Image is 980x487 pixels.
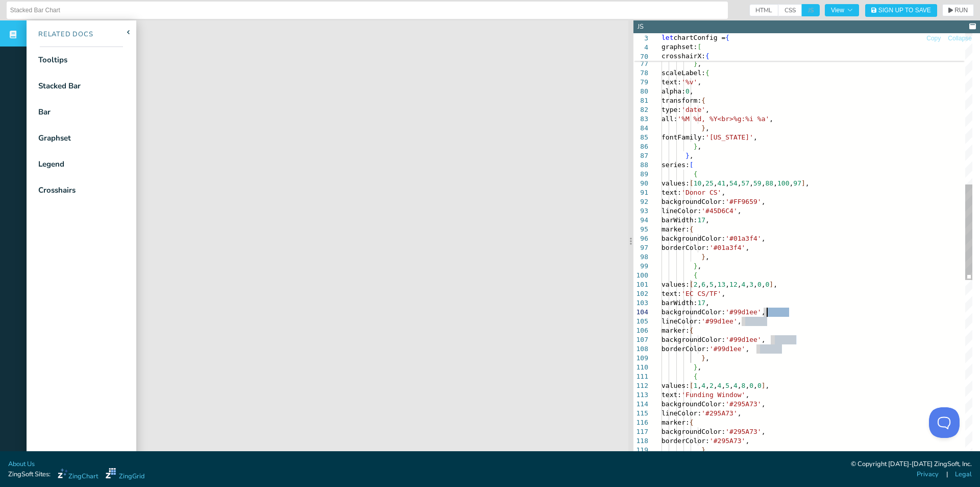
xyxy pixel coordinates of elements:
[694,262,698,270] span: }
[725,428,761,435] span: '#295A73'
[738,409,742,417] span: ,
[673,34,725,41] span: chartConfig =
[697,143,701,150] span: ,
[106,468,144,481] a: ZingGrid
[661,235,725,242] span: backgroundColor:
[733,382,738,389] span: 4
[633,59,648,68] div: 77
[661,179,690,187] span: values:
[705,299,709,307] span: ,
[948,35,972,41] span: Collapse
[633,252,648,262] div: 98
[633,114,648,124] div: 83
[697,281,701,288] span: ,
[694,60,698,67] span: }
[773,281,777,288] span: ,
[661,317,701,325] span: lineColor:
[681,391,745,399] span: 'Funding Window'
[690,327,694,334] span: {
[661,308,725,316] span: backgroundColor:
[929,407,960,438] iframe: Toggle Customer Support
[38,184,76,196] div: Crosshairs
[697,78,701,86] span: ,
[661,69,705,77] span: scaleLabel:
[677,115,769,123] span: '%M %d, %Y<br>%g:%i %a'
[694,271,698,279] span: {
[705,106,709,113] span: ,
[725,34,729,41] span: {
[633,317,648,326] div: 105
[705,253,709,261] span: ,
[745,437,749,445] span: ,
[661,216,697,224] span: barWidth:
[633,188,648,197] div: 91
[790,179,794,187] span: ,
[718,179,726,187] span: 41
[721,382,725,389] span: ,
[709,244,745,251] span: '#01a3f4'
[697,43,701,51] span: [
[661,106,681,113] span: type:
[681,189,721,196] span: 'Donor CS'
[661,78,681,86] span: text:
[661,419,690,426] span: marker:
[769,281,773,288] span: ]
[633,197,648,206] div: 92
[714,179,718,187] span: ,
[709,382,714,389] span: 2
[633,372,648,381] div: 111
[773,179,777,187] span: ,
[793,179,801,187] span: 97
[701,409,737,417] span: '#295A73'
[701,446,705,454] span: }
[762,198,766,205] span: ,
[705,52,709,60] span: {
[705,179,714,187] span: 25
[725,400,761,408] span: '#295A73'
[725,308,761,316] span: '#99d1ee'
[661,87,685,95] span: alpha:
[701,207,737,215] span: '#45D6C4'
[926,34,941,43] button: Copy
[701,382,705,389] span: 4
[694,170,698,178] span: {
[661,225,690,233] span: marker:
[705,69,709,77] span: {
[633,308,648,317] div: 104
[757,281,762,288] span: 0
[738,207,742,215] span: ,
[701,281,705,288] span: 6
[633,142,648,151] div: 86
[749,4,820,16] div: checkbox-group
[38,54,67,66] div: Tooltips
[725,336,761,343] span: '#99d1ee'
[753,382,757,389] span: ,
[633,326,648,335] div: 106
[661,345,709,353] span: borderColor:
[661,327,690,334] span: marker:
[661,97,701,104] span: transform:
[633,105,648,114] div: 82
[633,216,648,225] div: 94
[762,428,766,435] span: ,
[633,243,648,252] div: 97
[705,354,709,362] span: ,
[946,470,948,479] span: |
[749,4,778,16] span: HTML
[769,115,773,123] span: ,
[633,68,648,78] div: 78
[633,280,648,289] div: 101
[718,281,726,288] span: 13
[633,363,648,372] div: 110
[633,446,648,455] div: 119
[705,133,753,141] span: '[US_STATE]'
[661,34,673,41] span: let
[738,317,742,325] span: ,
[745,382,749,389] span: ,
[777,179,789,187] span: 100
[690,225,694,233] span: {
[705,382,709,389] span: ,
[926,35,941,41] span: Copy
[633,43,648,52] span: 4
[633,206,648,216] div: 93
